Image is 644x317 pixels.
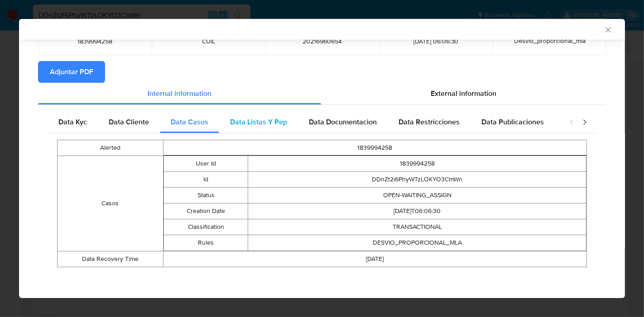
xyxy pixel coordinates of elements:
span: CUIL [163,37,255,45]
td: Alerted [58,140,163,156]
td: Creation Date [163,203,248,219]
span: 20216960654 [276,37,368,45]
button: Adjuntar PDF [38,61,105,83]
span: [DATE] 06:06:30 [390,37,482,45]
td: DDnZt2i6PhyWTzLOKYO3CmWn [248,171,586,187]
td: User Id [163,156,248,171]
td: TRANSACTIONAL [248,219,586,235]
span: Desvio_proporcional_mla [514,36,586,45]
span: Adjuntar PDF [50,62,93,82]
td: Casos [58,156,163,251]
span: Data Casos [171,117,208,127]
span: External information [431,88,496,99]
div: Detailed info [38,83,606,104]
td: [DATE] [163,251,586,267]
td: Status [163,187,248,203]
span: 1839994258 [49,37,141,45]
div: Detailed internal info [48,111,560,133]
td: OPEN-WAITING_ASSIGN [248,187,586,203]
td: [DATE]T06:06:30 [248,203,586,219]
span: Data Restricciones [399,117,460,127]
td: Classification [163,219,248,235]
span: Data Cliente [109,117,149,127]
span: Data Publicaciones [481,117,544,127]
td: Id [163,171,248,187]
span: Data Documentacion [309,117,377,127]
span: Data Kyc [58,117,87,127]
span: Internal information [148,88,211,99]
div: closure-recommendation-modal [19,19,625,298]
td: 1839994258 [248,156,586,171]
td: DESVIO_PROPORCIONAL_MLA [248,235,586,251]
td: Data Recovery Time [58,251,163,267]
td: Rules [163,235,248,251]
span: Data Listas Y Pep [230,117,287,127]
td: 1839994258 [163,140,586,156]
button: Cerrar ventana [604,25,612,33]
